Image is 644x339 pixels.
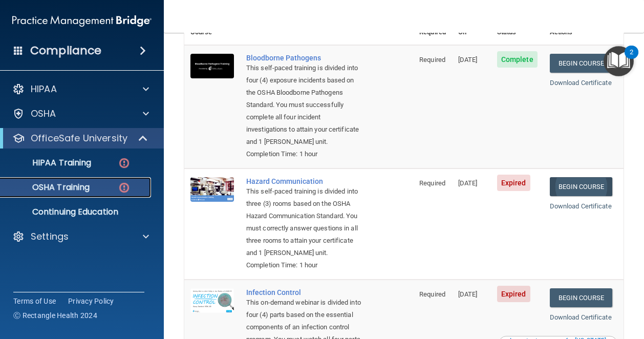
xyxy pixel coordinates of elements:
span: Required [419,56,445,63]
span: Expired [497,286,530,302]
a: OfficeSafe University [12,132,148,144]
a: Privacy Policy [68,296,114,306]
a: Terms of Use [13,296,56,306]
span: [DATE] [458,56,478,63]
p: HIPAA [31,83,57,95]
div: 2 [630,52,633,66]
p: OSHA [31,108,56,120]
a: Download Certificate [550,202,612,210]
span: Required [419,179,445,187]
img: danger-circle.6113f641.png [118,157,131,169]
div: Completion Time: 1 hour [246,148,362,160]
span: Required [419,290,445,298]
p: OfficeSafe University [31,132,127,144]
a: Download Certificate [550,313,612,321]
span: [DATE] [458,290,478,298]
a: Begin Course [550,177,612,196]
a: Begin Course [550,54,612,73]
p: HIPAA Training [7,158,91,168]
p: Settings [31,230,69,243]
span: [DATE] [458,179,478,187]
a: Download Certificate [550,79,612,87]
a: Begin Course [550,288,612,307]
div: Completion Time: 1 hour [246,259,362,271]
span: Complete [497,51,538,68]
button: Open Resource Center, 2 new notifications [604,46,634,76]
div: This self-paced training is divided into four (4) exposure incidents based on the OSHA Bloodborne... [246,62,362,148]
span: Ⓒ Rectangle Health 2024 [13,310,97,321]
img: PMB logo [12,11,152,31]
img: danger-circle.6113f641.png [118,181,131,194]
span: Expired [497,175,530,191]
h4: Compliance [30,44,101,58]
a: Bloodborne Pathogens [246,54,362,62]
p: OSHA Training [7,182,90,193]
a: Infection Control [246,288,362,296]
a: Settings [12,230,149,243]
div: This self-paced training is divided into three (3) rooms based on the OSHA Hazard Communication S... [246,185,362,259]
p: Continuing Education [7,207,146,217]
a: HIPAA [12,83,149,95]
a: Hazard Communication [246,177,362,185]
a: OSHA [12,108,149,120]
